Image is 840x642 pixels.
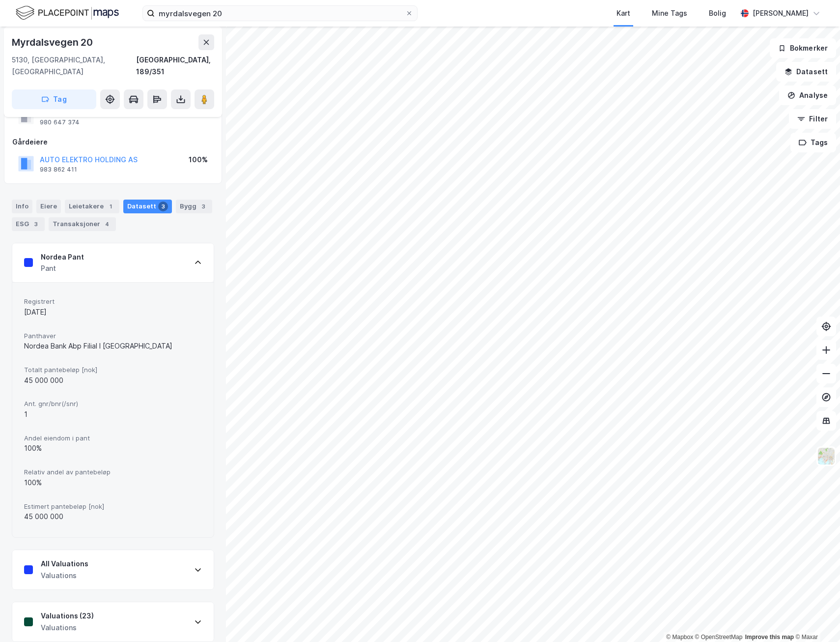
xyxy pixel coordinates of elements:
[12,136,214,148] div: Gårdeiere
[176,200,212,213] div: Bygg
[12,34,95,50] div: Myrdalsvegen 20
[40,118,80,126] div: 980 647 374
[745,634,794,641] a: Improve this map
[12,54,136,78] div: 5130, [GEOGRAPHIC_DATA], [GEOGRAPHIC_DATA]
[817,447,836,466] img: Z
[695,634,743,641] a: OpenStreetMap
[776,62,836,82] button: Datasett
[123,200,172,213] div: Datasett
[65,200,119,213] div: Leietakere
[24,468,202,476] span: Relativ andel av pantebeløp
[24,400,202,408] span: Ant. gnr/bnr(/snr)
[24,434,202,442] span: Andel eiendom i pant
[31,219,41,229] div: 3
[198,202,208,211] div: 3
[709,7,726,19] div: Bolig
[666,634,693,641] a: Mapbox
[24,332,202,340] span: Panthaver
[24,502,202,511] span: Estimert pantebeløp [nok]
[189,154,208,166] div: 100%
[24,511,202,523] div: 45 000 000
[24,409,202,420] div: 1
[789,109,836,129] button: Filter
[41,622,94,634] div: Valuations
[24,297,202,306] span: Registrert
[24,366,202,374] span: Totalt pantebeløp [nok]
[24,477,202,489] div: 100%
[12,217,45,231] div: ESG
[36,200,61,213] div: Eiere
[41,558,88,570] div: All Valuations
[616,7,630,19] div: Kart
[12,89,96,109] button: Tag
[41,610,94,622] div: Valuations (23)
[24,442,202,454] div: 100%
[24,306,202,318] div: [DATE]
[49,217,116,231] div: Transaksjoner
[652,7,687,19] div: Mine Tags
[16,4,119,22] img: logo.f888ab2527a4732fd821a326f86c7f29.svg
[158,202,168,211] div: 3
[779,86,836,105] button: Analyse
[106,202,115,211] div: 1
[12,200,32,213] div: Info
[24,375,202,386] div: 45 000 000
[40,166,77,174] div: 983 862 411
[155,6,405,21] input: Søk på adresse, matrikkel, gårdeiere, leietakere eller personer
[41,251,84,263] div: Nordea Pant
[753,7,809,19] div: [PERSON_NAME]
[41,263,84,274] div: Pant
[791,595,840,642] iframe: Chat Widget
[790,133,836,152] button: Tags
[102,219,112,229] div: 4
[770,38,836,58] button: Bokmerker
[24,340,202,352] div: Nordea Bank Abp Filial I [GEOGRAPHIC_DATA]
[41,570,88,582] div: Valuations
[136,54,214,78] div: [GEOGRAPHIC_DATA], 189/351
